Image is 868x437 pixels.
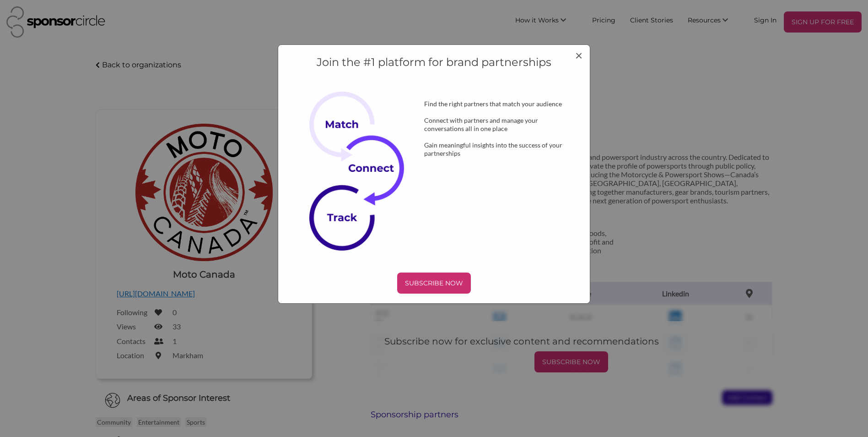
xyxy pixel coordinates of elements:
[309,92,417,251] img: Subscribe Now Image
[410,116,580,133] div: Connect with partners and manage your conversations all in one place
[410,141,580,158] div: Gain meaningful insights into the success of your partnerships
[575,47,582,63] span: ×
[288,273,580,294] a: SUBSCRIBE NOW
[410,100,580,108] div: Find the right partners that match your audience
[575,49,582,61] button: Close modal
[401,276,467,290] p: SUBSCRIBE NOW
[288,55,580,70] h4: Join the #1 platform for brand partnerships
